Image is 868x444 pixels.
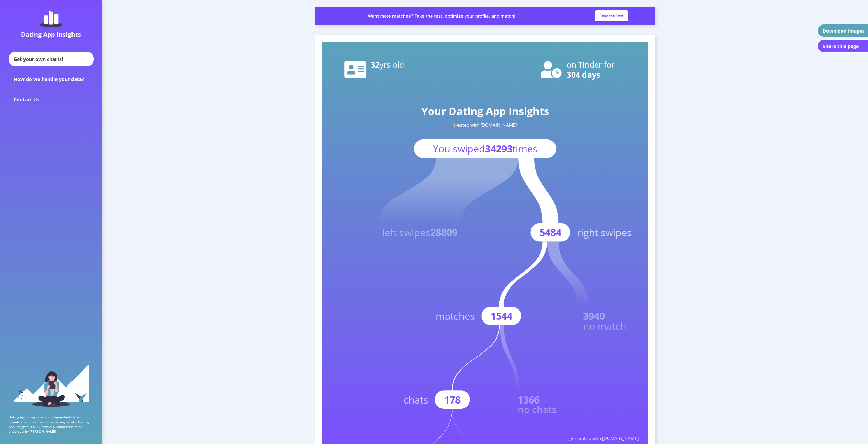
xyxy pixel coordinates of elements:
[453,122,517,128] text: created with [DOMAIN_NAME]
[583,309,605,323] text: 3940
[9,89,94,110] div: Contact Us
[13,364,90,407] img: sidebar_girl.91b9467e.svg
[444,393,461,406] text: 178
[404,393,428,406] text: chats
[433,142,537,155] text: You swiped
[380,59,404,70] tspan: yrs old
[436,309,475,323] text: matches
[569,435,639,441] text: generated with [DOMAIN_NAME]
[485,142,512,155] tspan: 34293
[10,30,92,38] div: Dating App Insights
[817,39,868,53] button: Share this page
[577,226,632,239] text: right swipes
[315,7,655,25] img: roast_slim_banner.a2e79667.png
[371,59,404,70] text: 32
[823,28,865,34] div: Download images
[518,402,557,416] text: no chats
[567,69,600,80] text: 304 days
[9,415,94,434] p: Dating App Insights is an independent data visualization tool for online dating habits. Dating Ap...
[518,393,540,406] text: 1366
[540,226,561,239] text: 5484
[567,59,615,70] text: on Tinder for
[491,309,512,323] text: 1544
[430,226,457,239] tspan: 28809
[421,104,549,118] text: Your Dating App Insights
[40,10,62,27] img: dating-app-insights-logo.5abe6921.svg
[817,24,868,37] button: Download images
[9,69,94,89] div: How do we handle your data?
[9,52,94,66] div: Get your own charts!
[382,226,457,239] text: left swipes
[512,142,537,155] tspan: times
[823,43,859,49] div: Share this page
[583,319,626,332] text: no match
